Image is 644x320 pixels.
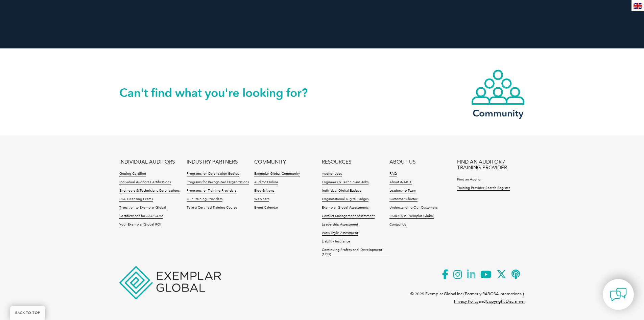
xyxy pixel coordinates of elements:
[119,159,175,165] a: INDIVIDUAL AUDITORS
[187,197,222,202] a: Our Training Providers
[389,222,406,227] a: Contact Us
[454,299,479,304] a: Privacy Policy
[254,180,278,185] a: Auditor Online
[119,222,161,227] a: Your Exemplar Global ROI
[634,3,642,9] img: en
[322,189,361,193] a: Individual Digital Badges
[254,159,286,165] a: COMMUNITY
[119,180,171,185] a: Individual Auditors Certifications
[471,69,525,106] img: icon-community.webp
[389,197,418,202] a: Customer Charter
[389,172,397,176] a: FAQ
[187,159,238,165] a: INDUSTRY PARTNERS
[389,214,434,219] a: RABQSA is Exemplar Global
[322,180,368,185] a: Engineers & Technicians Jobs
[187,189,236,193] a: Programs for Training Providers
[457,177,482,182] a: Find an Auditor
[187,172,239,176] a: Programs for Certification Bodies
[119,266,221,299] img: Exemplar Global
[389,206,437,210] a: Understanding Our Customers
[187,180,249,185] a: Programs for Recognized Organizations
[119,214,163,219] a: Certifications for ASQ CQAs
[322,239,350,244] a: Liability Insurance
[119,197,153,202] a: FCC Licensing Exams
[187,206,237,210] a: Take a Certified Training Course
[322,172,342,176] a: Auditor Jobs
[389,159,415,165] a: ABOUT US
[486,299,525,304] a: Copyright Disclaimer
[119,189,180,193] a: Engineers & Technicians Certifications
[389,180,412,185] a: About iNARTE
[322,159,351,165] a: RESOURCES
[10,306,45,320] a: BACK TO TOP
[322,248,389,257] a: Continuing Professional Development (CPD)
[457,186,510,191] a: Training Provider Search Register
[119,206,166,210] a: Transition to Exemplar Global
[471,109,525,118] h3: Community
[610,286,627,303] img: contact-chat.png
[119,87,322,98] h2: Can't find what you're looking for?
[254,206,278,210] a: Event Calendar
[254,172,300,176] a: Exemplar Global Community
[471,69,525,118] a: Community
[457,159,525,171] a: FIND AN AUDITOR / TRAINING PROVIDER
[322,231,358,236] a: Work Style Assessment
[322,206,368,210] a: Exemplar Global Assessments
[410,290,525,298] p: © 2025 Exemplar Global Inc (Formerly RABQSA International).
[389,189,416,193] a: Leadership Team
[454,298,525,305] p: and
[322,222,358,227] a: Leadership Assessment
[322,197,368,202] a: Organizational Digital Badges
[254,197,269,202] a: Webinars
[119,172,146,176] a: Getting Certified
[322,214,375,219] a: Conflict Management Assessment
[254,189,274,193] a: Blog & News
